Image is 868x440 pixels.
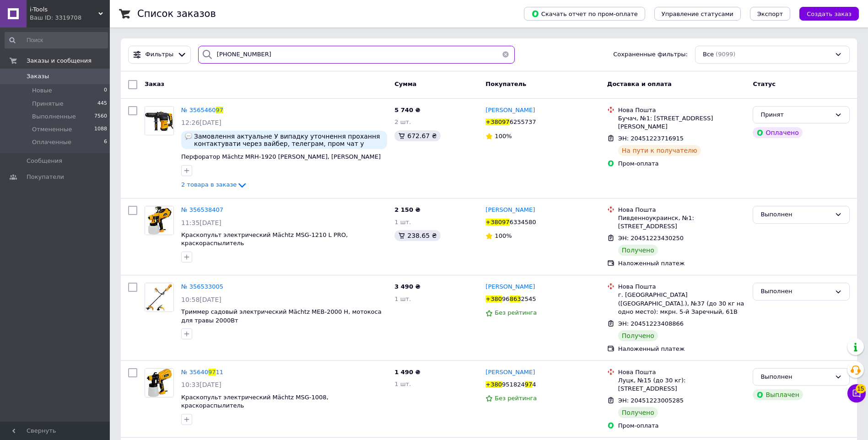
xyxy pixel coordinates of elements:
[27,72,49,80] span: Заказы
[618,135,684,142] span: ЭН: 20451223716915
[394,230,440,241] div: 238.65 ₴
[807,11,852,17] span: Создать заказ
[181,283,223,290] a: № 356533005
[181,107,223,113] a: № 356546097
[485,369,535,376] span: [PERSON_NAME]
[753,389,803,400] div: Выплачен
[394,118,411,125] span: 2 шт.
[181,182,237,188] span: 2 товара в заказе
[525,381,533,388] span: 97
[27,173,64,181] span: Покупатели
[145,206,173,235] img: Фото товару
[790,10,859,17] a: Создать заказ
[208,369,216,376] span: 97
[531,10,638,18] span: Скачать отчет по пром-оплате
[181,308,382,324] a: Триммер садовый электрический Mächtz MEB-2000 H, мотокоса для травы 2000Вт
[94,113,107,121] span: 7560
[618,160,746,168] div: Пром-оплата
[618,345,746,353] div: Наложенный платеж
[145,369,173,397] img: Фото товару
[198,46,515,64] input: Поиск по номеру заказа, ФИО покупателя, номеру телефона, Email, номеру накладной
[394,130,440,141] div: 672.67 ₴
[181,206,223,213] a: № 356538407
[145,80,164,87] span: Заказ
[97,100,107,108] span: 445
[618,291,746,316] div: г. [GEOGRAPHIC_DATA] ([GEOGRAPHIC_DATA].), №37 (до 30 кг на одно место): мкрн. 5-й Заречный, 61В
[618,245,658,256] div: Получено
[618,214,746,231] div: Пивденноукраинск, №1: [STREET_ADDRESS]
[394,107,420,113] span: 5 740 ₴
[104,86,107,95] span: 0
[181,394,329,409] a: Краскопульт электрический Mächtz MSG-1008, краскораспылитель
[495,309,537,316] span: Без рейтинга
[30,5,98,14] span: i-Tools
[145,106,174,135] a: Фото товару
[618,368,746,376] div: Нова Пошта
[753,127,802,138] div: Оплачено
[32,86,52,95] span: Новые
[524,7,645,21] button: Скачать отчет по пром-оплате
[394,219,411,225] span: 1 шт.
[94,125,107,134] span: 1088
[394,283,420,290] span: 3 490 ₴
[485,219,502,225] span: +380
[27,57,92,65] span: Заказы и сообщения
[510,118,536,125] span: 6255737
[485,295,502,302] span: +380
[618,106,746,114] div: Нова Пошта
[618,145,701,156] div: На пути к получателю
[496,46,515,64] button: Очистить
[618,376,746,393] div: Луцк, №15 (до 30 кг): [STREET_ADDRESS]
[216,107,224,113] span: 97
[485,368,535,377] a: [PERSON_NAME]
[485,118,502,125] span: +380
[27,157,62,165] span: Сообщения
[607,80,672,87] span: Доставка и оплата
[32,138,71,146] span: Оплаченные
[495,133,512,140] span: 100%
[181,107,216,113] span: № 3565460
[613,50,688,59] span: Сохраненные фильтры:
[394,80,416,87] span: Сумма
[5,32,108,48] input: Поиск
[181,231,348,247] span: Краскопульт электрический Mächtz MSG-1210 L PRO, краскораспылитель
[145,283,174,312] a: Фото товару
[760,110,831,120] div: Принят
[757,11,783,17] span: Экспорт
[181,296,221,303] span: 10:58[DATE]
[618,397,684,404] span: ЭН: 20451223005285
[856,384,866,393] span: 15
[145,283,173,311] img: Фото товару
[145,368,174,397] a: Фото товару
[485,107,535,113] span: [PERSON_NAME]
[799,7,859,21] button: Создать заказ
[510,219,536,225] span: 6334580
[618,206,746,214] div: Нова Пошта
[618,114,746,131] div: Бучач, №1: [STREET_ADDRESS][PERSON_NAME]
[485,381,502,388] span: +380
[30,14,110,22] div: Ваш ID: 3319708
[750,7,790,21] button: Экспорт
[532,381,536,388] span: 4
[394,295,411,302] span: 1 шт.
[502,118,510,125] span: 97
[847,384,866,402] button: Чат с покупателем15
[502,381,525,388] span: 951824
[485,283,535,290] span: [PERSON_NAME]
[146,50,174,59] span: Фильтры
[181,369,208,376] span: № 35640
[760,287,831,296] div: Выполнен
[32,125,72,134] span: Отмененные
[502,219,510,225] span: 97
[394,381,411,387] span: 1 шт.
[181,381,221,388] span: 10:33[DATE]
[181,219,221,226] span: 11:35[DATE]
[181,119,221,126] span: 12:26[DATE]
[485,206,535,213] span: [PERSON_NAME]
[32,100,64,108] span: Принятые
[104,138,107,146] span: 6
